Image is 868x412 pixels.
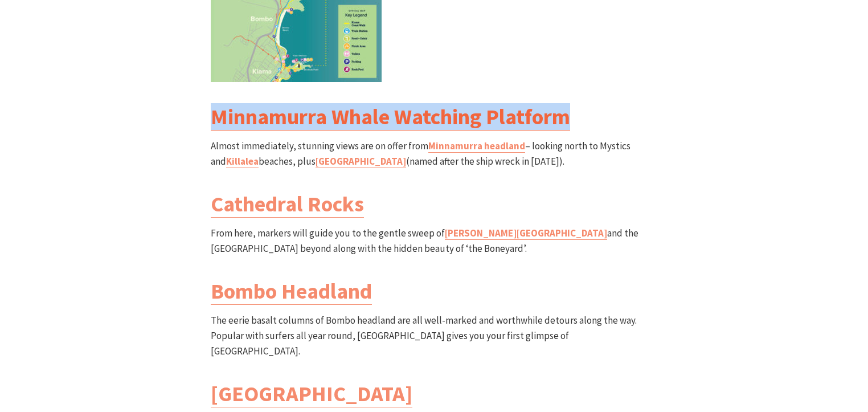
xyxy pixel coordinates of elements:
[226,155,259,168] a: Killalea
[211,313,657,360] p: The eerie basalt columns of Bombo headland are all well-marked and worthwhile detours along the w...
[428,140,525,153] a: Minnamurra headland
[211,226,657,256] p: From here, markers will guide you to the gentle sweep of and the [GEOGRAPHIC_DATA] beyond along w...
[211,380,412,407] a: [GEOGRAPHIC_DATA]
[316,155,406,168] a: [GEOGRAPHIC_DATA]
[211,278,372,305] a: Bombo Headland
[211,190,364,218] a: Cathedral Rocks
[445,227,607,240] a: [PERSON_NAME][GEOGRAPHIC_DATA]
[211,103,570,130] a: Minnamurra Whale Watching Platform
[211,138,657,169] p: Almost immediately, stunning views are on offer from – looking north to Mystics and beaches, plus...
